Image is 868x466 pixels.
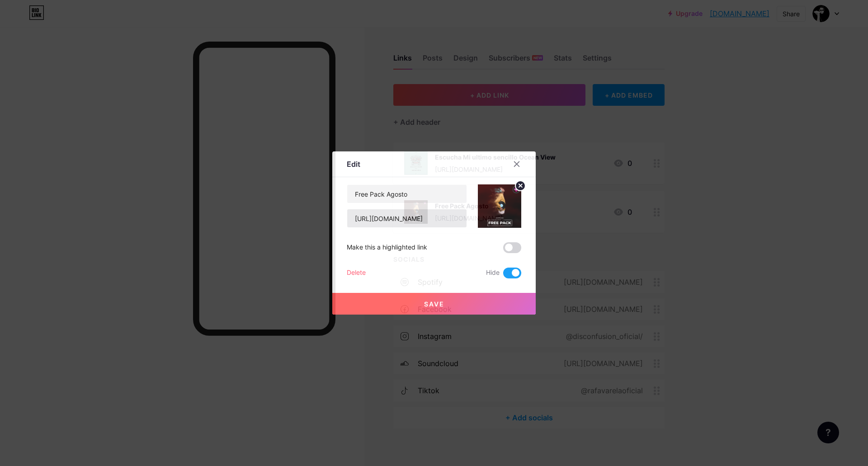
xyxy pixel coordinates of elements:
div: Make this a highlighted link [347,242,427,253]
div: Edit [347,159,360,169]
span: Save [424,300,444,308]
input: URL [347,209,467,227]
div: Delete [347,268,366,278]
button: Save [332,293,536,315]
input: Title [347,185,467,203]
img: link_thumbnail [478,184,521,228]
span: Hide [486,268,500,278]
